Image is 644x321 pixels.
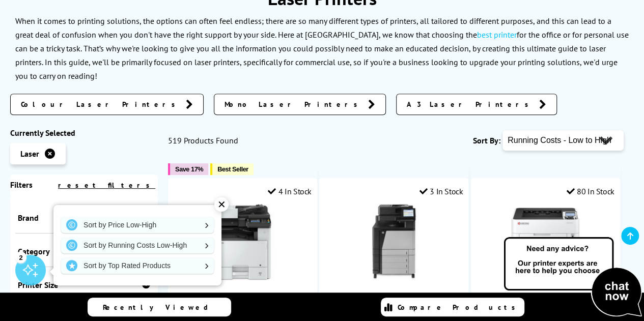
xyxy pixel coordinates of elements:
[419,186,463,196] div: 3 In Stock
[204,204,281,280] img: Kyocera ECOSYS M8124cidn
[15,251,26,262] div: 2
[507,204,583,280] img: Kyocera ECOSYS PA5500x
[214,197,229,212] div: ✕
[396,94,557,115] a: A3 Laser Printers
[168,163,208,175] button: Save 17%
[181,290,304,304] a: Kyocera ECOSYS M8124cidn
[10,94,204,115] a: Colour Laser Printers
[398,303,521,312] span: Compare Products
[61,237,214,253] a: Sort by Running Costs Low-High
[204,272,281,282] a: Kyocera ECOSYS M8124cidn
[334,290,454,317] a: HP LaserJet Enterprise Flow M880z
[175,165,203,173] span: Save 17%
[477,30,517,40] a: best printer
[381,298,524,316] a: Compare Products
[15,16,629,81] p: When it comes to printing solutions, the options can often feel endless; there are so many differ...
[217,165,248,173] span: Best Seller
[168,135,238,145] span: 519 Products Found
[489,290,602,304] a: Kyocera ECOSYS PA5500x
[58,181,155,190] a: reset filters
[407,99,534,109] span: A3 Laser Printers
[501,236,644,319] img: Open Live Chat window
[18,246,150,256] div: Category
[10,128,158,138] div: Currently Selected
[88,298,231,316] a: Recently Viewed
[10,180,33,190] span: Filters
[18,213,150,223] div: Brand
[103,303,218,312] span: Recently Viewed
[268,186,312,196] div: 4 In Stock
[473,135,500,145] span: Sort By:
[210,163,254,175] button: Best Seller
[20,149,39,159] span: Laser
[61,257,214,274] a: Sort by Top Rated Products
[356,272,432,282] a: HP LaserJet Enterprise Flow M880z
[356,204,432,280] img: HP LaserJet Enterprise Flow M880z
[214,94,386,115] a: Mono Laser Printers
[61,217,214,233] a: Sort by Price Low-High
[21,99,181,109] span: Colour Laser Printers
[566,186,614,196] div: 80 In Stock
[225,99,363,109] span: Mono Laser Printers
